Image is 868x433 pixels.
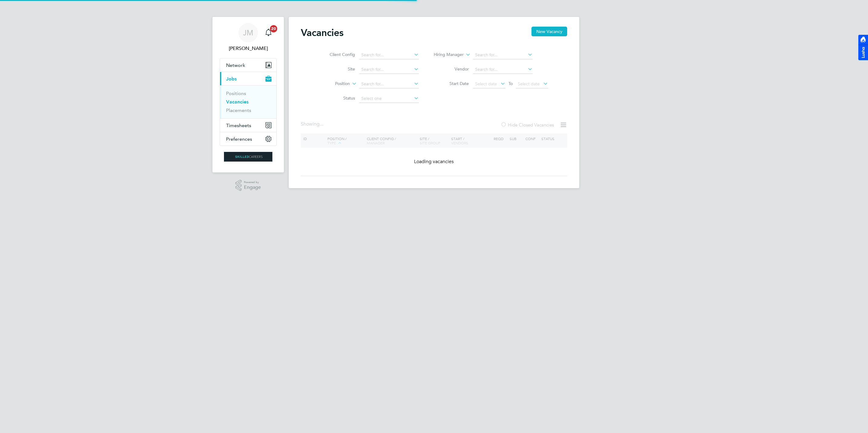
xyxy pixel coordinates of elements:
div: Jobs [220,85,276,118]
span: Select date [518,81,540,87]
span: Engage [244,185,261,190]
a: Positions [226,90,246,96]
span: Network [226,62,245,68]
label: Site [320,66,355,72]
label: Hiring Manager [429,52,464,58]
label: Status [320,95,355,101]
label: Hide Closed Vacancies [501,122,554,128]
div: Showing [301,121,324,127]
button: Network [220,58,276,72]
span: Preferences [226,136,252,142]
a: Vacancies [226,99,248,105]
span: Jobs [226,76,237,82]
a: 20 [262,23,275,42]
input: Search for... [359,80,419,88]
input: Search for... [473,51,533,59]
h2: Vacancies [301,27,344,39]
button: Jobs [220,72,276,85]
img: skilledcareers-logo-retina.png [224,152,272,162]
label: Client Config [320,52,355,57]
label: Vendor [434,66,469,72]
label: Position [315,81,350,87]
nav: Main navigation [212,17,284,172]
span: ... [320,121,323,127]
button: Timesheets [220,119,276,132]
a: Go to home page [220,152,277,162]
span: Jack McMurray [220,45,277,52]
span: JM [243,29,253,37]
span: Select date [475,81,497,87]
input: Search for... [473,65,533,74]
a: JM[PERSON_NAME] [220,23,277,52]
a: Powered byEngage [235,180,261,191]
span: 20 [270,25,277,32]
span: Powered by [244,180,261,185]
input: Search for... [359,51,419,59]
input: Search for... [359,65,419,74]
span: Timesheets [226,123,251,128]
button: Preferences [220,132,276,146]
input: Select one [359,94,419,103]
a: Placements [226,107,251,113]
label: Start Date [434,81,469,86]
span: To [507,80,515,87]
button: New Vacancy [531,27,567,36]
